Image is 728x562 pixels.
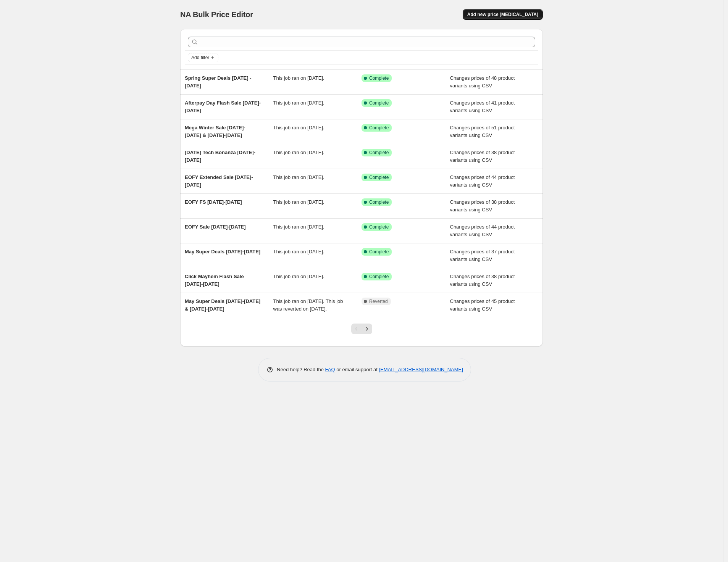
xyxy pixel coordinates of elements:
span: Complete [369,249,389,255]
span: Changes prices of 38 product variants using CSV [450,199,515,213]
a: [EMAIL_ADDRESS][DOMAIN_NAME] [379,367,463,372]
span: Need help? Read the [277,367,325,372]
span: EOFY Extended Sale [DATE]-[DATE] [185,174,253,188]
span: Complete [369,150,389,156]
span: Complete [369,174,389,180]
span: EOFY Sale [DATE]-[DATE] [185,224,246,230]
span: Reverted [369,298,388,304]
button: Add filter [188,53,218,62]
span: Changes prices of 45 product variants using CSV [450,298,515,312]
span: May Super Deals [DATE]-[DATE] [185,249,260,254]
span: This job ran on [DATE]. [273,199,324,205]
span: [DATE] Tech Bonanza [DATE]-[DATE] [185,150,255,163]
span: This job ran on [DATE]. [273,174,324,180]
span: Changes prices of 38 product variants using CSV [450,274,515,287]
span: This job ran on [DATE]. [273,75,324,81]
span: This job ran on [DATE]. [273,100,324,106]
span: This job ran on [DATE]. [273,249,324,254]
span: Changes prices of 48 product variants using CSV [450,75,515,89]
span: This job ran on [DATE]. [273,125,324,130]
span: Click Mayhem Flash Sale [DATE]-[DATE] [185,274,244,287]
span: Complete [369,199,389,205]
button: Add new price [MEDICAL_DATA] [463,9,543,20]
a: FAQ [325,367,335,372]
span: EOFY FS [DATE]-[DATE] [185,199,242,205]
button: Next [362,324,372,334]
span: Changes prices of 51 product variants using CSV [450,125,515,138]
span: Changes prices of 44 product variants using CSV [450,224,515,237]
span: Changes prices of 38 product variants using CSV [450,150,515,163]
span: Complete [369,224,389,230]
span: May Super Deals [DATE]-[DATE] & [DATE]-[DATE] [185,298,260,312]
span: NA Bulk Price Editor [180,10,253,19]
span: This job ran on [DATE]. [273,274,324,279]
span: Spring Super Deals [DATE] - [DATE] [185,75,252,89]
span: This job ran on [DATE]. This job was reverted on [DATE]. [273,298,343,312]
span: Complete [369,75,389,81]
span: Afterpay Day Flash Sale [DATE]-[DATE] [185,100,261,113]
span: or email support at [335,367,379,372]
span: Changes prices of 37 product variants using CSV [450,249,515,262]
nav: Pagination [351,324,372,334]
span: Complete [369,100,389,106]
span: Add filter [191,55,209,61]
span: This job ran on [DATE]. [273,224,324,230]
span: Changes prices of 41 product variants using CSV [450,100,515,113]
span: Mega Winter Sale [DATE]-[DATE] & [DATE]-[DATE] [185,125,245,138]
span: Add new price [MEDICAL_DATA] [467,11,538,18]
span: Complete [369,274,389,280]
span: Complete [369,125,389,131]
span: Changes prices of 44 product variants using CSV [450,174,515,188]
span: This job ran on [DATE]. [273,150,324,155]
